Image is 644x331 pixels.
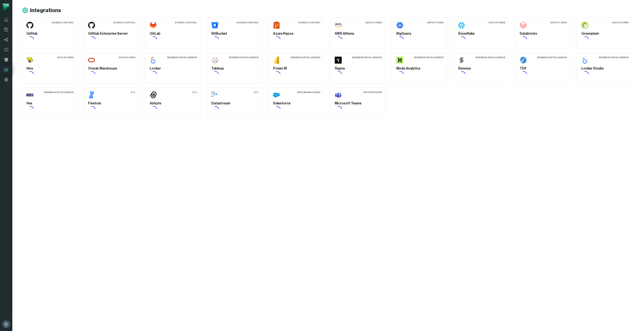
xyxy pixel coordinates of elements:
[520,22,527,29] img: Databricks
[150,66,196,71] h5: Looker
[26,92,33,98] img: Hex
[458,22,465,29] img: Snowflake
[550,21,567,24] div: Data Stores
[581,22,588,29] img: Greenplum
[520,57,527,64] img: TDV
[427,21,444,24] div: Data Stores
[88,66,134,71] h5: Oracle Warehouse
[88,22,95,29] img: GitHub Enterprise Server
[150,92,157,98] img: Airbyte
[150,57,157,64] img: Looker
[581,66,627,71] h5: Looker Studio
[273,92,280,98] img: Salesforce
[26,22,33,29] img: GitHub
[458,31,504,36] h5: Snowflake
[458,66,504,71] h5: Sisense
[273,101,319,106] h5: Salesforce
[396,66,442,71] h5: Mode Analytics
[51,21,74,24] div: Source Control
[298,21,320,24] div: Source Control
[44,91,74,94] div: Business Intelligence
[150,22,157,29] img: GitLab
[175,21,197,24] div: Source Control
[26,57,33,64] img: Hive
[365,21,382,24] div: Data Stores
[335,57,342,64] img: Sigma
[291,56,320,59] div: Business Intelligence
[335,31,381,36] h5: AWS Athena
[2,320,10,328] img: avatar of Daniel Lahyani
[581,57,588,64] img: Looker Studio
[113,21,135,24] div: Source Control
[26,66,72,71] h5: Hive
[599,56,629,59] div: Business Intelligence
[211,66,257,71] h5: Tableau
[396,31,442,36] h5: BigQuery
[273,22,280,29] img: Azure Repos
[537,56,567,59] div: Business Intelligence
[273,31,319,36] h5: Azure Repos
[211,92,218,98] img: Datastream
[414,56,444,59] div: Business Intelligence
[254,91,259,94] div: ETL
[297,91,320,94] div: Upstream Source
[612,21,629,24] div: Data Stores
[520,66,566,71] h5: TDV
[489,21,505,24] div: Data Stores
[273,66,319,71] h5: Power BI
[26,31,72,36] h5: GitHub
[335,101,381,106] h5: Microsoft Teams
[88,101,134,106] h5: Fivetran
[396,22,403,29] img: BigQuery
[211,22,218,29] img: BitBucket
[193,91,197,94] div: ETL
[167,56,197,59] div: Business Intelligence
[273,57,280,64] img: Power BI
[363,91,382,94] div: Notifications
[88,57,95,64] img: Oracle Warehouse
[119,56,135,59] div: Data Stores
[211,101,257,106] h5: Datastream
[236,21,259,24] div: Source Control
[335,92,342,98] img: Microsoft Teams
[229,56,259,59] div: Business Intelligence
[335,66,381,71] h5: Sigma
[458,57,465,64] img: Sisense
[26,101,72,106] h5: Hex
[150,31,196,36] h5: GitLab
[211,31,257,36] h5: BitBucket
[150,101,196,106] h5: Airbyte
[30,7,61,14] h1: Integrations
[352,56,382,59] div: Business Intelligence
[476,56,505,59] div: Business Intelligence
[88,92,95,98] img: Fivetran
[131,91,135,94] div: ETL
[88,31,134,36] h5: GitHub Enterprise Server
[57,56,74,59] div: Data Stores
[335,22,342,29] img: AWS Athena
[581,31,627,36] h5: Greenplum
[520,31,566,36] h5: Databricks
[211,57,218,64] img: Tableau
[396,57,403,64] img: Mode Analytics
